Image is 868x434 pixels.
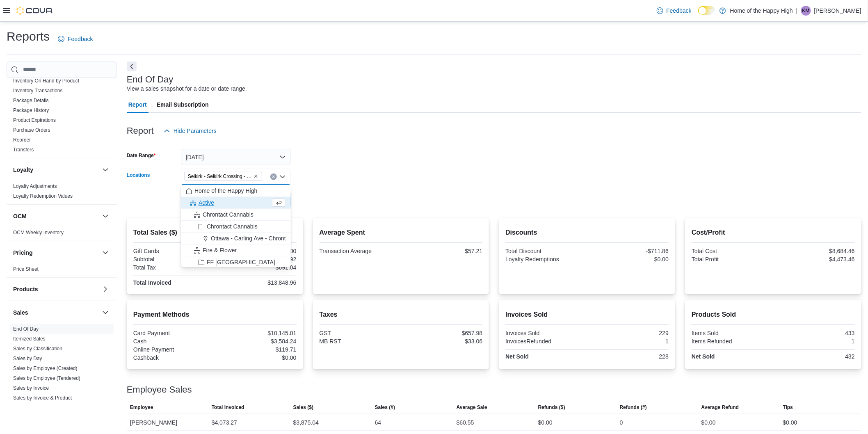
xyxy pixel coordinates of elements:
span: Sales by Day [13,355,42,362]
span: Chrontact Cannabis [203,210,254,219]
p: | [796,6,798,16]
a: Package Details [13,98,49,103]
span: Product Expirations [13,117,56,123]
strong: Total Invoiced [133,279,171,286]
button: [DATE] [181,149,291,165]
div: 1 [589,338,669,345]
div: $3,584.24 [217,338,297,345]
h2: Cost/Profit [692,228,855,238]
span: Itemized Sales [13,336,46,342]
button: Products [101,284,110,294]
div: 228 [589,353,669,360]
span: Inventory Transactions [13,87,63,94]
button: Pricing [13,249,99,257]
button: Close list of options [279,174,286,180]
div: Keaton Miller [801,6,811,16]
h3: Employee Sales [127,385,192,395]
div: $0.00 [217,354,297,361]
span: Dark Mode [698,15,699,15]
label: Date Range [127,152,156,159]
span: Selkirk - Selkirk Crossing - Fire & Flower [188,172,252,180]
div: [PERSON_NAME] [127,414,208,431]
a: Loyalty Redemption Values [13,193,73,199]
h2: Payment Methods [133,310,297,320]
span: Sales by Employee (Tendered) [13,375,80,381]
button: Products [13,285,99,293]
span: FF [GEOGRAPHIC_DATA] [207,258,275,266]
div: Gift Cards [133,248,213,254]
span: Package History [13,107,49,114]
span: End Of Day [13,326,39,332]
p: Home of the Happy High [730,6,793,16]
div: $691.04 [217,264,297,271]
button: FF [GEOGRAPHIC_DATA] [181,256,291,268]
div: Total Profit [692,256,772,263]
a: Feedback [55,31,96,47]
a: Transfers [13,147,34,153]
div: $119.71 [217,346,297,353]
span: Email Subscription [157,96,209,113]
button: Remove Selkirk - Selkirk Crossing - Fire & Flower from selection in this group [254,174,258,179]
div: Loyalty Redemptions [505,256,585,263]
button: Pricing [101,248,110,258]
div: $4,073.27 [212,418,237,427]
span: Report [128,96,147,113]
div: InvoicesRefunded [505,338,585,345]
button: Loyalty [13,166,99,174]
div: Card Payment [133,330,213,336]
button: Clear input [270,174,277,180]
a: Purchase Orders [13,127,50,133]
button: Next [127,62,137,71]
span: Total Invoiced [212,404,244,411]
a: End Of Day [13,326,39,332]
h1: Reports [7,28,50,45]
span: Inventory On Hand by Product [13,78,79,84]
div: Online Payment [133,346,213,353]
span: Ottawa - Carling Ave - Chrontact Cannabis [211,234,319,242]
span: Transfers [13,146,34,153]
h2: Products Sold [692,310,855,320]
div: Cash [133,338,213,345]
button: Chrontact Cannabis [181,209,291,221]
div: $0.00 [538,418,553,427]
div: 229 [589,330,669,336]
div: 432 [775,353,855,360]
span: Package Details [13,97,49,104]
span: Chrontact Cannabis [207,222,258,231]
div: GST [320,330,400,336]
span: Employee [130,404,153,411]
button: Chrontact Cannabis [181,221,291,233]
div: $10,145.01 [217,330,297,336]
div: 64 [375,418,381,427]
div: Subtotal [133,256,213,263]
button: OCM [101,211,110,221]
div: $0.00 [783,418,797,427]
a: OCM Weekly Inventory [13,230,64,235]
a: Price Sheet [13,266,39,272]
span: Active [199,199,214,207]
button: Home of the Happy High [181,185,291,197]
span: Home of the Happy High [194,187,257,195]
h3: Loyalty [13,166,33,174]
div: $657.98 [402,330,482,336]
div: Invoices Sold [505,330,585,336]
button: Sales [13,308,99,317]
div: Total Discount [505,248,585,254]
div: Loyalty [7,181,117,204]
span: Tips [783,404,793,411]
div: $13,848.96 [217,279,297,286]
button: Active [181,197,291,209]
a: Reorder [13,137,31,143]
h2: Invoices Sold [505,310,669,320]
span: Refunds (#) [620,404,647,411]
div: Items Refunded [692,338,772,345]
a: Sales by Employee (Created) [13,365,78,371]
div: $0.00 [589,256,669,263]
input: Dark Mode [698,6,715,15]
strong: Net Sold [692,353,715,360]
span: Loyalty Adjustments [13,183,57,190]
a: Sales by Invoice [13,385,49,391]
div: Transaction Average [320,248,400,254]
h3: Sales [13,308,28,317]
